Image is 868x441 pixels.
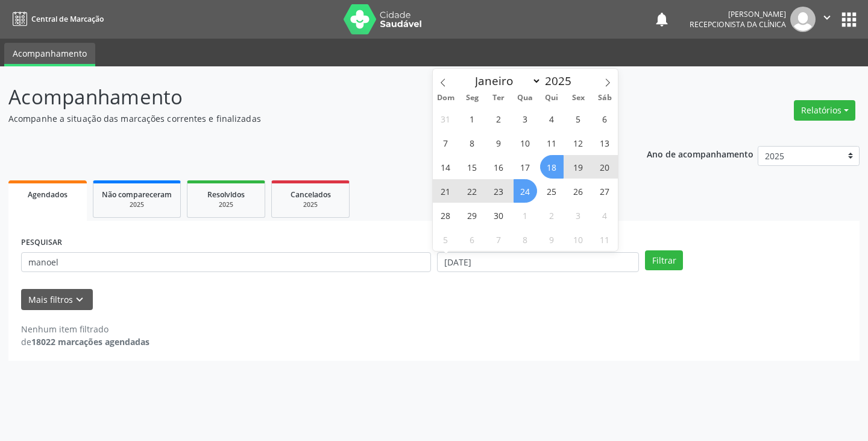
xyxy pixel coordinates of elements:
p: Acompanhe a situação das marcações correntes e finalizadas [8,112,604,125]
span: Resolvidos [207,189,245,200]
span: Recepcionista da clínica [690,19,786,30]
span: Setembro 12, 2025 [567,131,590,154]
div: Nenhum item filtrado [21,323,149,335]
div: [PERSON_NAME] [690,9,786,19]
span: Setembro 9, 2025 [487,131,511,154]
span: Setembro 22, 2025 [461,179,484,203]
span: Sex [565,94,591,102]
span: Agendados [28,189,68,200]
span: Setembro 3, 2025 [514,107,537,130]
span: Setembro 7, 2025 [434,131,458,154]
span: Setembro 27, 2025 [593,179,617,203]
span: Outubro 6, 2025 [461,227,484,251]
a: Acompanhamento [4,43,95,66]
strong: 18022 marcações agendadas [31,336,149,347]
span: Setembro 11, 2025 [540,131,564,154]
span: Setembro 2, 2025 [487,107,511,130]
span: Setembro 26, 2025 [567,179,590,203]
div: 2025 [102,200,172,209]
span: Setembro 16, 2025 [487,155,511,179]
span: Setembro 20, 2025 [593,155,617,179]
span: Setembro 1, 2025 [461,107,484,130]
a: Central de Marcação [8,9,104,29]
span: Outubro 7, 2025 [487,227,511,251]
button: notifications [653,11,670,28]
p: Acompanhamento [8,82,604,112]
select: Month [470,72,542,89]
span: Sáb [591,94,618,102]
span: Setembro 25, 2025 [540,179,564,203]
i: keyboard_arrow_down [73,293,86,306]
span: Dom [433,94,459,102]
button: Mais filtroskeyboard_arrow_down [21,289,93,310]
img: img [790,7,816,32]
span: Outubro 1, 2025 [514,203,537,227]
span: Setembro 4, 2025 [540,107,564,130]
span: Setembro 15, 2025 [461,155,484,179]
span: Qui [538,94,565,102]
span: Central de Marcação [31,14,104,24]
span: Setembro 8, 2025 [461,131,484,154]
button:  [816,7,838,32]
span: Setembro 23, 2025 [487,179,511,203]
span: Setembro 17, 2025 [514,155,537,179]
p: Ano de acompanhamento [647,146,753,161]
span: Outubro 11, 2025 [593,227,617,251]
button: apps [838,9,860,30]
span: Cancelados [291,189,331,200]
span: Setembro 21, 2025 [434,179,458,203]
span: Setembro 24, 2025 [514,179,537,203]
span: Ter [485,94,512,102]
span: Outubro 3, 2025 [567,203,590,227]
span: Outubro 5, 2025 [434,227,458,251]
div: 2025 [280,200,341,209]
span: Outubro 2, 2025 [540,203,564,227]
button: Filtrar [645,250,683,271]
span: Setembro 14, 2025 [434,155,458,179]
span: Setembro 29, 2025 [461,203,484,227]
span: Qua [512,94,538,102]
button: Relatórios [794,100,855,121]
i:  [820,11,834,24]
span: Outubro 10, 2025 [567,227,590,251]
input: Nome, CNS [21,252,431,273]
span: Setembro 28, 2025 [434,203,458,227]
span: Seg [459,94,485,102]
input: Selecione um intervalo [437,252,639,273]
span: Setembro 6, 2025 [593,107,617,130]
div: 2025 [196,200,256,209]
span: Setembro 5, 2025 [567,107,590,130]
span: Setembro 30, 2025 [487,203,511,227]
span: Agosto 31, 2025 [434,107,458,130]
label: PESQUISAR [21,233,62,252]
span: Outubro 4, 2025 [593,203,617,227]
span: Setembro 18, 2025 [540,155,564,179]
input: Year [541,73,581,89]
span: Setembro 13, 2025 [593,131,617,154]
span: Setembro 10, 2025 [514,131,537,154]
span: Setembro 19, 2025 [567,155,590,179]
div: de [21,335,149,348]
span: Outubro 8, 2025 [514,227,537,251]
span: Outubro 9, 2025 [540,227,564,251]
span: Não compareceram [102,189,172,200]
